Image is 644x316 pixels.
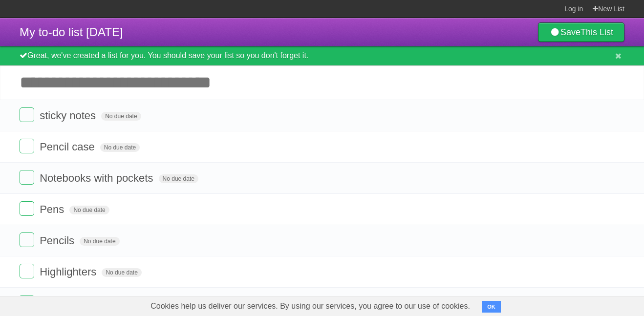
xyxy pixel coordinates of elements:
label: Star task [565,201,583,217]
span: Pens [40,203,66,215]
a: SaveThis List [538,22,624,42]
button: OK [482,301,501,313]
label: Star task [565,139,583,155]
span: No due date [100,143,140,152]
span: Notebooks with pockets [40,172,155,184]
label: Star task [565,264,583,280]
span: No due date [69,206,109,214]
label: Done [20,139,34,153]
span: No due date [102,268,141,277]
span: No due date [101,112,141,121]
label: Done [20,170,34,185]
span: No due date [159,174,198,183]
span: Pencil case [40,141,97,153]
label: Done [20,201,34,216]
label: Done [20,295,34,310]
label: Done [20,232,34,247]
span: Cookies help us deliver our services. By using our services, you agree to our use of cookies. [141,296,480,316]
span: Pencils [40,234,77,247]
span: Highlighters [40,266,99,278]
span: My to-do list [DATE] [20,25,123,39]
span: sticky notes [40,109,98,122]
label: Star task [565,107,583,124]
label: Done [20,264,34,278]
span: No due date [80,237,119,246]
label: Star task [565,170,583,186]
b: This List [580,27,613,37]
label: Star task [565,295,583,311]
label: Done [20,107,34,122]
label: Star task [565,232,583,249]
